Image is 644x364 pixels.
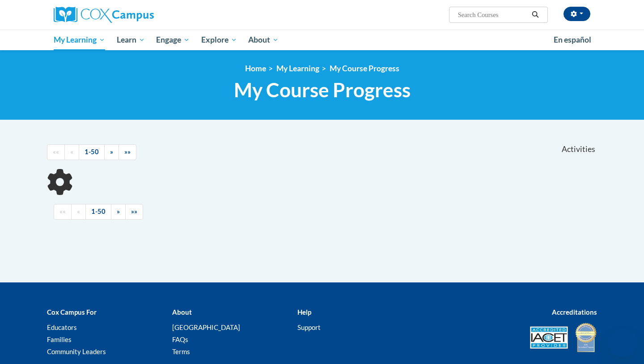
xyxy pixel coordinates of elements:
span: En español [554,35,591,44]
a: En español [548,30,597,49]
span: «« [53,148,59,156]
a: Next [104,144,119,160]
span: About [248,35,279,45]
a: Learn [111,30,151,50]
span: » [117,208,120,215]
button: Search [529,9,542,20]
a: 1-50 [85,204,111,220]
span: » [110,148,113,156]
span: »» [131,208,137,215]
a: Previous [64,144,79,160]
iframe: Button to launch messaging window [608,328,637,357]
a: End [125,204,143,220]
a: My Learning [276,64,319,73]
a: Community Leaders [47,347,106,355]
a: Educators [47,323,77,331]
a: My Course Progress [330,64,399,73]
span: Explore [201,35,237,45]
img: Accredited IACET® Provider [530,326,568,349]
a: Cox Campus [54,7,224,23]
a: Terms [172,347,190,355]
a: Families [47,335,72,343]
span: »» [124,148,131,156]
a: Begining [54,204,72,220]
a: Begining [47,144,65,160]
a: About [243,30,285,50]
a: End [119,144,136,160]
span: My Learning [54,35,105,45]
span: Activities [562,144,595,154]
b: Accreditations [552,308,597,316]
img: IDA® Accredited [575,322,597,353]
span: Engage [156,35,190,45]
span: «« [59,208,66,215]
span: Learn [117,35,145,45]
img: Cox Campus [54,7,154,23]
input: Search Courses [457,9,529,20]
a: My Learning [48,30,111,50]
a: Previous [71,204,86,220]
a: FAQs [172,335,188,343]
div: Main menu [40,30,604,50]
b: Cox Campus For [47,308,97,316]
a: Home [245,64,266,73]
b: About [172,308,192,316]
b: Help [297,308,311,316]
a: Support [297,323,321,331]
a: [GEOGRAPHIC_DATA] [172,323,240,331]
button: Account Settings [563,7,590,21]
span: « [70,148,73,156]
span: « [77,208,80,215]
a: Engage [150,30,195,50]
a: 1-50 [79,144,105,160]
a: Explore [195,30,243,50]
span: My Course Progress [234,78,411,102]
a: Next [111,204,126,220]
